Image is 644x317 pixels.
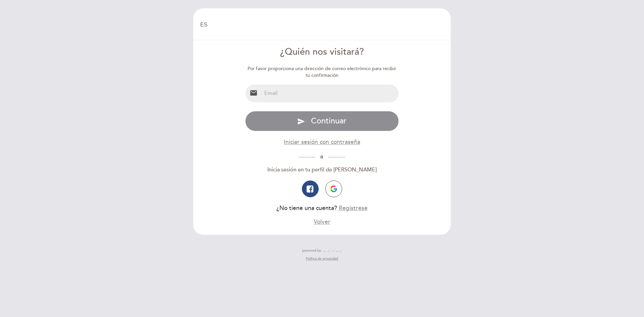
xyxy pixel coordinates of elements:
[245,46,399,59] div: ¿Quién nos visitará?
[276,205,337,212] span: ¿No tiene una cuenta?
[339,204,368,212] button: Regístrese
[245,111,399,131] button: send Continuar
[284,138,360,146] button: Iniciar sesión con contraseña
[302,248,342,253] a: powered by
[314,218,330,226] button: Volver
[245,65,399,79] div: Por favor proporciona una dirección de correo electrónico para recibir tu confirmación
[302,248,321,253] span: powered by
[245,166,399,174] div: Inicia sesión en tu perfil de [PERSON_NAME]
[315,154,328,160] span: ó
[297,117,305,125] i: send
[250,89,258,97] i: email
[323,249,342,252] img: MEITRE
[262,85,399,102] input: Email
[330,186,337,192] img: icon-google.png
[306,256,338,261] a: Política de privacidad
[311,116,346,126] span: Continuar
